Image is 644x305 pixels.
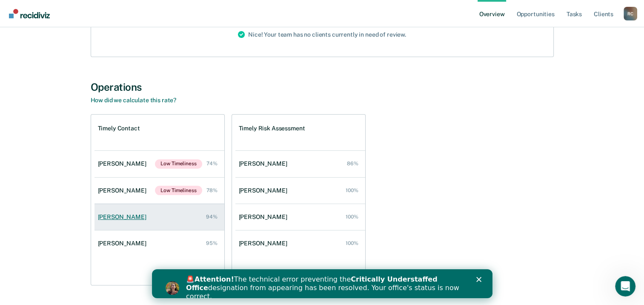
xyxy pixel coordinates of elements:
a: [PERSON_NAME] 86% [235,152,365,176]
div: 95% [206,240,218,246]
div: Nice! Your team has no clients currently in need of review. [231,12,413,57]
div: [PERSON_NAME] [98,160,150,167]
a: [PERSON_NAME] 95% [94,231,224,256]
button: Profile dropdown button [624,7,637,20]
div: Close [324,8,333,13]
div: [PERSON_NAME] [239,160,291,167]
div: [PERSON_NAME] [239,240,291,247]
div: 94% [206,214,218,220]
div: [PERSON_NAME] [239,187,291,194]
a: [PERSON_NAME]Low Timeliness 78% [94,177,224,204]
div: 100% [346,214,358,220]
div: 100% [346,240,358,246]
div: [PERSON_NAME] [239,213,291,221]
h1: Timely Risk Assessment [239,125,305,132]
span: Low Timeliness [155,159,202,169]
div: 100% [346,187,358,193]
div: [PERSON_NAME] [98,187,150,194]
b: Attention! [43,6,82,14]
b: Critically Understaffed Office [34,6,286,23]
a: [PERSON_NAME] 100% [235,205,365,229]
div: 74% [206,161,218,167]
a: [PERSON_NAME]Low Timeliness 74% [94,151,224,177]
span: Low Timeliness [155,186,202,195]
a: How did we calculate this rate? [91,97,177,104]
iframe: Intercom live chat banner [152,269,492,298]
iframe: Intercom live chat [615,276,635,296]
div: R C [624,7,637,20]
div: 78% [206,187,218,193]
div: 86% [347,161,358,167]
a: [PERSON_NAME] 100% [235,178,365,203]
div: Operations [91,81,554,93]
a: [PERSON_NAME] 100% [235,231,365,256]
a: [PERSON_NAME] 94% [94,205,224,229]
h1: Timely Contact [98,125,140,132]
div: [PERSON_NAME] [98,240,150,247]
img: Recidiviz [9,9,50,18]
div: 🚨 The technical error preventing the designation from appearing has been resolved. Your office's ... [34,6,313,32]
div: [PERSON_NAME] [98,213,150,221]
